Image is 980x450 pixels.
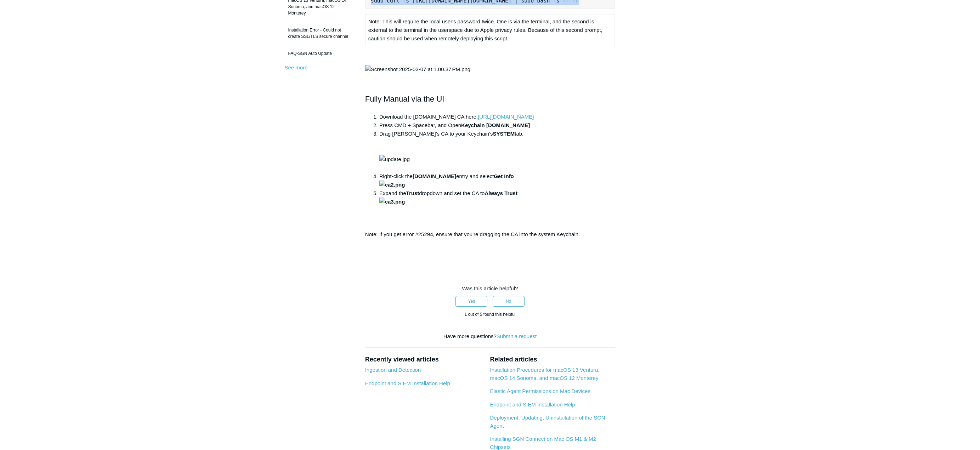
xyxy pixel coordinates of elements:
strong: SYSTEM [493,131,515,137]
a: Deployment, Updating, Uninstallation of the SGN Agent [490,415,605,429]
a: Installation Error - Could not create SSL/TLS secure channel [285,23,355,43]
li: Expand the dropdown and set the CA to [379,189,615,223]
a: [URL][DOMAIN_NAME] [478,114,534,120]
a: Installing SGN Connect on Mac OS M1 & M2 Chipsets [490,436,596,450]
a: Submit a request [497,333,537,339]
img: update.jpg [379,155,410,164]
strong: Keychain [DOMAIN_NAME] [461,122,530,128]
strong: [DOMAIN_NAME] [413,173,456,179]
a: FAQ-SGN Auto Update [285,47,355,60]
span: Was this article helpful? [462,285,518,291]
img: ca3.png [379,198,405,206]
a: Installation Procedures for macOS 13 Ventura, macOS 14 Sonoma, and macOS 12 Monterey [490,367,599,381]
h2: Recently viewed articles [365,355,483,364]
li: Download the [DOMAIN_NAME] CA here: [379,113,615,121]
a: Endpoint and SIEM Installation Help [365,380,450,386]
img: Screenshot 2025-03-07 at 1.00.37 PM.png [365,65,470,74]
strong: Trust [406,190,419,196]
p: Note: If you get error #25294, ensure that you're dragging the CA into the system Keychain. [365,230,615,239]
div: Have more questions? [365,332,615,341]
a: Ingestion and Detection [365,367,421,373]
strong: Get Info [379,173,514,188]
a: See more [285,64,308,70]
span: 1 out of 5 found this helpful [464,312,515,317]
li: Drag [PERSON_NAME]'s CA to your Keychain's tab. [379,130,615,172]
li: Press CMD + Spacebar, and Open [379,121,615,130]
img: ca2.png [379,181,405,189]
a: Elastic Agent Permissions on Mac Devices [490,388,590,394]
button: This article was helpful [455,296,487,307]
strong: Always Trust [379,190,517,205]
button: This article was not helpful [493,296,525,307]
h2: Related articles [490,355,615,364]
li: Right-click the entry and select [379,172,615,189]
td: Note: This will require the local user's password twice. One is via the terminal, and the second ... [365,15,615,46]
h2: Fully Manual via the UI [365,93,615,105]
a: Endpoint and SIEM Installation Help [490,401,575,408]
